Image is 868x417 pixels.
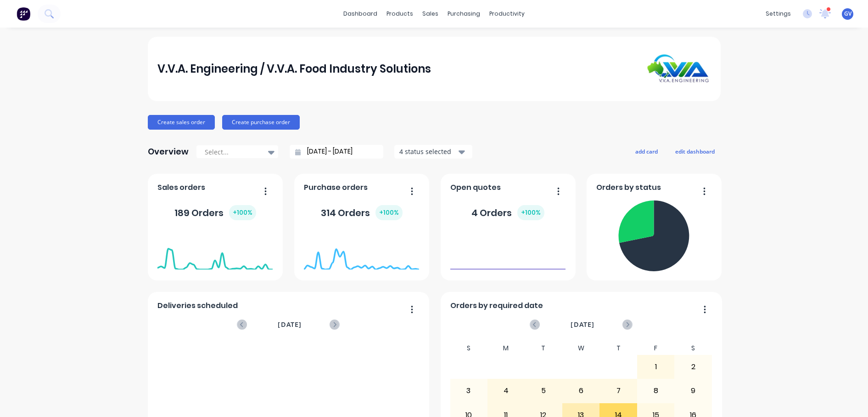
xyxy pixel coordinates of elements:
span: Deliveries scheduled [157,300,238,311]
div: + 100 % [375,205,403,220]
span: [DATE] [278,320,302,330]
div: W [562,342,600,355]
div: M [487,342,525,355]
div: 1 [638,355,674,378]
button: 4 status selected [394,145,472,159]
div: 3 [450,379,487,402]
div: purchasing [443,7,485,21]
div: 2 [675,355,711,378]
div: sales [418,7,443,21]
div: 8 [638,379,674,402]
div: 4 status selected [399,147,457,156]
span: Sales orders [157,182,205,193]
span: GV [844,10,851,18]
div: 314 Orders [321,205,403,220]
button: Create sales order [148,115,215,130]
div: 9 [675,379,711,402]
div: 189 Orders [174,205,256,220]
span: Orders by required date [450,300,543,311]
a: dashboard [339,7,382,21]
div: 4 [488,379,525,402]
span: Orders by status [596,182,661,193]
div: Overview [148,143,189,161]
div: 6 [563,379,599,402]
div: F [637,342,675,355]
div: 5 [525,379,562,402]
div: T [599,342,637,355]
div: 7 [600,379,637,402]
div: 4 Orders [471,205,544,220]
span: Purchase orders [304,182,368,193]
img: V.V.A. Engineering / V.V.A. Food Industry Solutions [646,54,711,83]
button: edit dashboard [669,145,721,157]
div: S [450,342,487,355]
div: + 100 % [517,205,544,220]
button: Create purchase order [222,115,300,130]
div: products [382,7,418,21]
div: T [525,342,562,355]
span: [DATE] [571,320,594,330]
div: S [674,342,712,355]
div: + 100 % [229,205,256,220]
div: productivity [485,7,529,21]
img: Factory [17,7,30,21]
div: settings [761,7,795,21]
button: add card [629,145,664,157]
span: Open quotes [450,182,501,193]
div: V.V.A. Engineering / V.V.A. Food Industry Solutions [157,60,431,78]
